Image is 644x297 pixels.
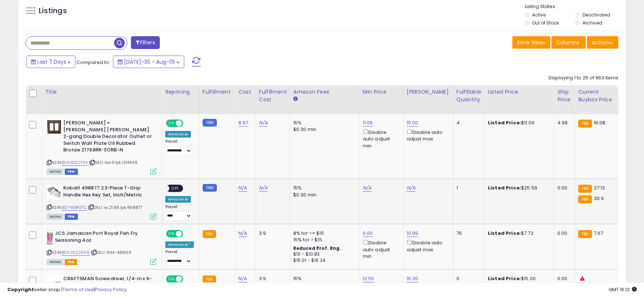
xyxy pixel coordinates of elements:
[47,120,61,134] img: 513nfHygvpL._SL40_.jpg
[293,120,354,126] div: 15%
[65,214,78,220] span: FBM
[39,6,67,16] h5: Listings
[578,185,592,193] small: FBA
[238,184,247,192] a: N/A
[407,230,418,237] a: 10.99
[557,185,569,191] div: 0.00
[512,36,550,49] button: Save View
[488,275,521,282] b: Listed Price:
[578,230,592,238] small: FBA
[609,286,637,293] span: 2025-08-13 16:12 GMT
[165,131,191,138] div: Amazon AI
[525,3,626,10] p: Listing States:
[532,20,559,26] label: Out of Stock
[488,88,551,96] div: Listed Price
[91,249,131,255] span: | SKU: 154k-48899
[259,230,285,237] div: 3.9
[259,184,268,192] a: N/A
[594,230,603,237] span: 7.67
[65,169,78,175] span: FBM
[456,185,479,191] div: 1
[165,88,196,96] div: Repricing
[363,230,373,237] a: 6.00
[7,286,127,293] div: seller snap | |
[407,88,450,96] div: [PERSON_NAME]
[47,120,157,174] div: ASIN:
[182,120,194,127] span: OFF
[169,185,181,192] span: OFF
[293,257,354,264] div: $15.01 - $16.24
[47,169,64,175] span: All listings currently available for purchase on Amazon
[488,120,549,126] div: $11.09
[76,59,110,66] span: Compared to:
[203,184,217,192] small: FBM
[165,196,191,203] div: Amazon AI
[55,230,144,245] b: JCS Jamaican Port Royal Fish Fry Seasoning 4oz
[456,88,482,104] div: Fulfillable Quantity
[165,139,194,155] div: Preset:
[293,237,354,243] div: 15% for > $15
[293,96,298,102] small: Amazon Fees.
[363,119,373,127] a: 11.09
[363,184,372,192] a: N/A
[63,120,152,155] b: [PERSON_NAME] + [PERSON_NAME] [PERSON_NAME] 2-gang Double Decorator Outlet or Switch Wall Plate O...
[62,249,90,256] a: B0035Z26N6
[488,230,521,237] b: Listed Price:
[407,128,448,142] div: Disable auto adjust max
[557,88,572,104] div: Ship Price
[293,230,354,237] div: 8% for <= $15
[37,58,66,65] span: Last 7 Days
[65,259,77,265] span: FBA
[47,185,157,219] div: ASIN:
[7,286,34,293] strong: Copyright
[47,214,64,220] span: All listings currently available for purchase on Amazon
[88,204,143,210] span: | SKU: lw.21.98.1pk.498877
[238,275,247,282] a: N/A
[293,251,354,257] div: $10 - $10.83
[583,12,610,18] label: Deactivated
[165,204,194,221] div: Preset:
[167,231,176,237] span: ON
[293,126,354,133] div: $0.30 min
[203,230,216,238] small: FBA
[26,56,75,68] button: Last 7 Days
[203,119,217,127] small: FBM
[182,231,194,237] span: OFF
[293,245,341,251] b: Reduced Prof. Rng.
[557,230,569,237] div: 0.00
[113,56,184,68] button: [DATE]-30 - Aug-05
[488,119,521,126] b: Listed Price:
[363,88,400,96] div: Min Price
[456,120,479,126] div: 4
[165,249,194,266] div: Preset:
[488,184,521,191] b: Listed Price:
[238,119,248,127] a: 8.97
[407,275,418,282] a: 16.20
[532,12,546,18] label: Active
[131,36,159,49] button: Filters
[594,184,605,191] span: 27.13
[407,119,418,127] a: 15.00
[203,88,232,96] div: Fulfillment
[557,120,569,126] div: 4.99
[89,159,138,165] span: | SKU: low9.1pk.1214935
[63,286,94,293] a: Terms of Use
[549,75,618,82] div: Displaying 1 to 25 of 963 items
[587,36,618,49] button: Actions
[62,159,88,166] a: B004Q02T4A
[45,88,159,96] div: Title
[363,275,374,282] a: 12.50
[578,120,592,128] small: FBA
[407,184,415,192] a: N/A
[47,259,64,265] span: All listings currently available for purchase on Amazon
[488,185,549,191] div: $25.59
[594,119,606,126] span: 16.08
[238,230,247,237] a: N/A
[238,88,253,96] div: Cost
[47,230,157,264] div: ASIN:
[293,185,354,191] div: 15%
[165,241,194,248] div: Amazon AI *
[456,230,479,237] div: 76
[488,230,549,237] div: $7.72
[363,128,398,149] div: Disable auto adjust min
